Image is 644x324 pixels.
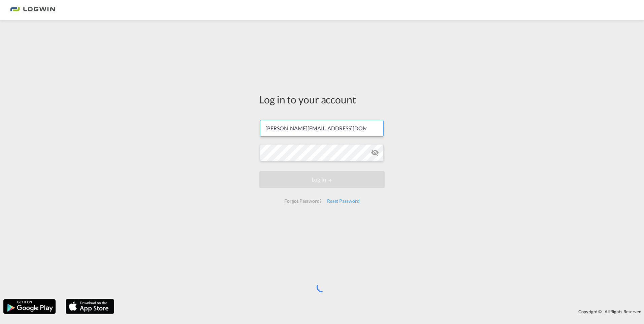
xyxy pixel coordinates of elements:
[3,298,56,315] img: google.png
[260,120,384,137] input: Enter email/phone number
[259,92,385,106] div: Log in to your account
[259,171,385,188] button: LOGIN
[65,298,115,315] img: apple.png
[118,306,644,317] div: Copyright © . All Rights Reserved
[10,3,56,18] img: bc73a0e0d8c111efacd525e4c8ad7d32.png
[371,149,379,157] md-icon: icon-eye-off
[324,195,362,207] div: Reset Password
[282,195,324,207] div: Forgot Password?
